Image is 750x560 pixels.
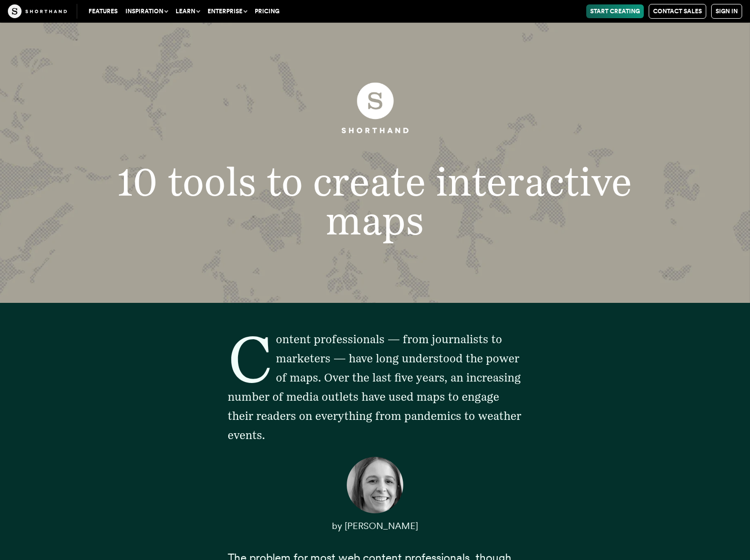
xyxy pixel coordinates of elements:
h1: 10 tools to create interactive maps [96,162,654,241]
a: Pricing [251,4,283,18]
img: The Craft [8,4,67,18]
a: Features [85,4,121,18]
span: Content professionals — from journalists to marketers — have long understood the power of maps. O... [228,332,521,442]
button: Inspiration [121,4,172,18]
a: Sign in [711,4,742,19]
button: Learn [172,4,204,18]
p: by [PERSON_NAME] [228,516,523,536]
button: Enterprise [204,4,251,18]
a: Contact Sales [649,4,706,19]
a: Start Creating [586,4,644,18]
